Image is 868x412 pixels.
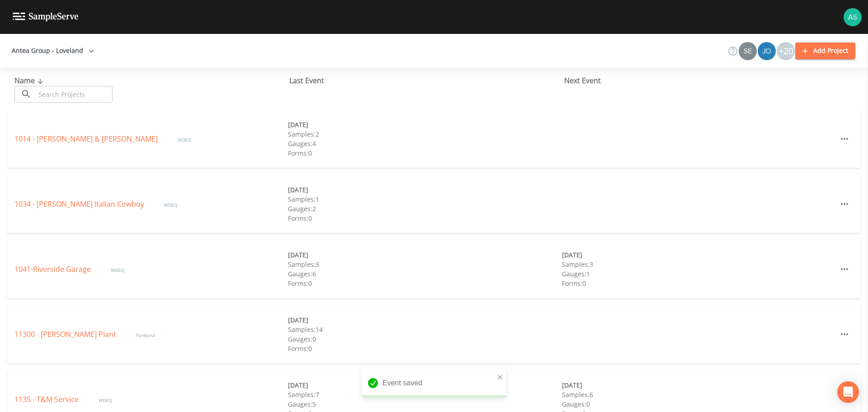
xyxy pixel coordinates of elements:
[288,399,561,409] div: Gauges: 5
[288,269,561,279] div: Gauges: 6
[288,250,561,260] div: [DATE]
[844,8,862,26] img: 360e392d957c10372a2befa2d3a287f3
[288,334,561,344] div: Gauges: 0
[757,42,776,60] div: Josh Watzak
[795,43,855,59] button: Add Project
[164,202,178,208] span: WDEQ
[14,329,118,339] a: 11300 - [PERSON_NAME] Plant
[288,380,561,390] div: [DATE]
[777,42,795,60] div: +20
[136,332,155,338] span: Parkland
[288,139,561,148] div: Gauges: 4
[99,397,112,403] span: WDEQ
[288,204,561,213] div: Gauges: 2
[562,260,835,269] div: Samples: 3
[837,381,859,403] div: Open Intercom Messenger
[739,42,757,60] img: 52efdf5eb87039e5b40670955cfdde0b
[14,199,146,209] a: 1034 - [PERSON_NAME] Italian Cowboy
[288,185,561,194] div: [DATE]
[362,369,506,398] div: Event saved
[288,279,561,288] div: Forms: 0
[288,390,561,399] div: Samples: 7
[14,76,46,85] span: Name
[758,42,776,60] img: d2de15c11da5451b307a030ac90baa3e
[288,315,561,325] div: [DATE]
[288,213,561,223] div: Forms: 0
[497,371,504,382] button: close
[111,267,124,273] span: WDEQ
[14,134,160,144] a: 1014 - [PERSON_NAME] & [PERSON_NAME]
[8,43,98,59] button: Antea Group - Loveland
[288,120,561,129] div: [DATE]
[14,264,93,274] a: 1041-Riverside Garage
[562,390,835,399] div: Samples: 6
[289,75,564,86] div: Last Event
[564,75,839,86] div: Next Event
[288,148,561,158] div: Forms: 0
[562,279,835,288] div: Forms: 0
[562,269,835,279] div: Gauges: 1
[288,129,561,139] div: Samples: 2
[13,13,79,21] img: logo
[178,137,191,143] span: WDEQ
[288,194,561,204] div: Samples: 1
[288,325,561,334] div: Samples: 14
[562,399,835,409] div: Gauges: 0
[288,260,561,269] div: Samples: 3
[14,394,80,404] a: 1135 - T&M Service
[738,42,757,60] div: Sean McKinstry
[35,86,113,103] input: Search Projects
[562,250,835,260] div: [DATE]
[562,380,835,390] div: [DATE]
[288,344,561,353] div: Forms: 0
